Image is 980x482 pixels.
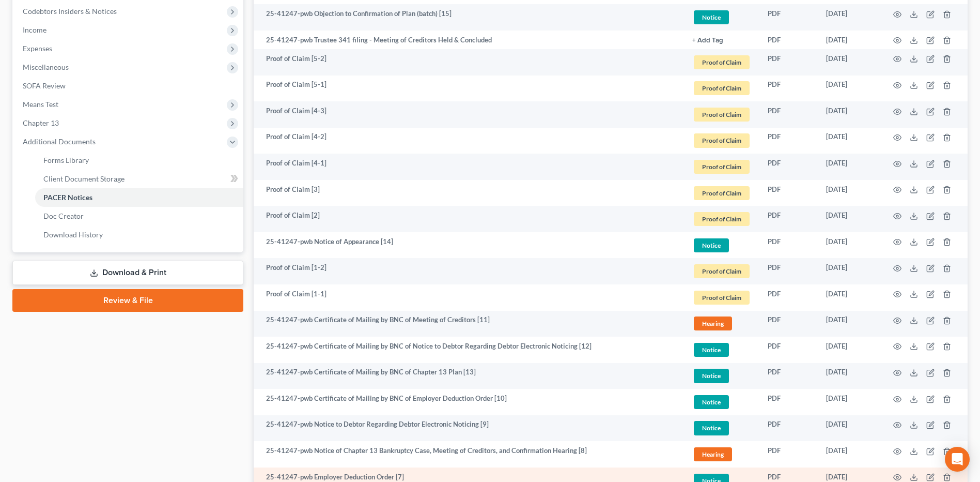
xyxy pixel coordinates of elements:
[818,101,881,128] td: [DATE]
[759,31,818,49] td: PDF
[759,337,818,363] td: PDF
[43,230,103,239] span: Download History
[818,337,881,363] td: [DATE]
[759,206,818,232] td: PDF
[254,311,684,337] td: 25-41247-pwb Certificate of Mailing by BNC of Meeting of Creditors [11]
[818,206,881,232] td: [DATE]
[23,137,96,146] span: Additional Documents
[35,188,243,207] a: PACER Notices
[818,128,881,154] td: [DATE]
[23,63,69,71] span: Miscellaneous
[759,154,818,180] td: PDF
[694,108,750,122] span: Proof of Claim
[694,160,750,174] span: Proof of Claim
[818,180,881,206] td: [DATE]
[254,389,684,415] td: 25-41247-pwb Certificate of Mailing by BNC of Employer Deduction Order [10]
[694,447,732,461] span: Hearing
[759,363,818,389] td: PDF
[23,44,52,53] span: Expenses
[43,193,92,202] span: PACER Notices
[692,446,751,463] a: Hearing
[35,225,243,244] a: Download History
[759,180,818,206] td: PDF
[818,389,881,415] td: [DATE]
[692,341,751,358] a: Notice
[254,363,684,389] td: 25-41247-pwb Certificate of Mailing by BNC of Chapter 13 Plan [13]
[254,206,684,232] td: Proof of Claim [2]
[945,447,970,472] div: Open Intercom Messenger
[759,76,818,102] td: PDF
[694,55,750,69] span: Proof of Claim
[759,128,818,154] td: PDF
[12,261,243,285] a: Download & Print
[35,151,243,170] a: Forms Library
[818,4,881,31] td: [DATE]
[23,118,59,127] span: Chapter 13
[694,421,729,435] span: Notice
[692,37,723,44] button: + Add Tag
[692,419,751,436] a: Notice
[23,25,46,34] span: Income
[254,441,684,468] td: 25-41247-pwb Notice of Chapter 13 Bankruptcy Case, Meeting of Creditors, and Confirmation Hearing...
[254,76,684,102] td: Proof of Claim [5-1]
[759,101,818,128] td: PDF
[694,395,729,409] span: Notice
[818,415,881,442] td: [DATE]
[759,311,818,337] td: PDF
[254,4,684,31] td: 25-41247-pwb Objection to Confirmation of Plan (batch) [15]
[759,49,818,76] td: PDF
[694,317,732,330] span: Hearing
[254,415,684,442] td: 25-41247-pwb Notice to Debtor Regarding Debtor Electronic Noticing [9]
[692,367,751,384] a: Notice
[14,77,243,95] a: SOFA Review
[818,258,881,284] td: [DATE]
[694,10,729,24] span: Notice
[692,394,751,411] a: Notice
[759,284,818,311] td: PDF
[254,258,684,284] td: Proof of Claim [1-2]
[818,154,881,180] td: [DATE]
[694,264,750,278] span: Proof of Claim
[43,174,125,183] span: Client Document Storage
[694,186,750,200] span: Proof of Claim
[692,237,751,254] a: Notice
[694,238,729,252] span: Notice
[43,212,84,220] span: Doc Creator
[254,101,684,128] td: Proof of Claim [4-3]
[694,291,750,305] span: Proof of Claim
[23,7,117,16] span: Codebtors Insiders & Notices
[694,212,750,226] span: Proof of Claim
[692,263,751,280] a: Proof of Claim
[692,158,751,175] a: Proof of Claim
[254,180,684,206] td: Proof of Claim [3]
[254,284,684,311] td: Proof of Claim [1-1]
[692,54,751,71] a: Proof of Claim
[254,232,684,259] td: 25-41247-pwb Notice of Appearance [14]
[35,207,243,225] a: Doc Creator
[818,31,881,49] td: [DATE]
[818,441,881,468] td: [DATE]
[254,154,684,180] td: Proof of Claim [4-1]
[35,170,243,188] a: Client Document Storage
[692,210,751,228] a: Proof of Claim
[254,31,684,49] td: 25-41247-pwb Trustee 341 filing - Meeting of Creditors Held & Concluded
[254,49,684,76] td: Proof of Claim [5-2]
[43,156,89,164] span: Forms Library
[692,106,751,123] a: Proof of Claim
[759,232,818,259] td: PDF
[759,441,818,468] td: PDF
[12,289,243,312] a: Review & File
[254,337,684,363] td: 25-41247-pwb Certificate of Mailing by BNC of Notice to Debtor Regarding Debtor Electronic Notici...
[694,343,729,357] span: Notice
[818,76,881,102] td: [DATE]
[692,185,751,202] a: Proof of Claim
[694,81,750,95] span: Proof of Claim
[759,4,818,31] td: PDF
[818,49,881,76] td: [DATE]
[759,415,818,442] td: PDF
[692,9,751,26] a: Notice
[692,132,751,149] a: Proof of Claim
[694,133,750,147] span: Proof of Claim
[759,258,818,284] td: PDF
[23,100,58,109] span: Means Test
